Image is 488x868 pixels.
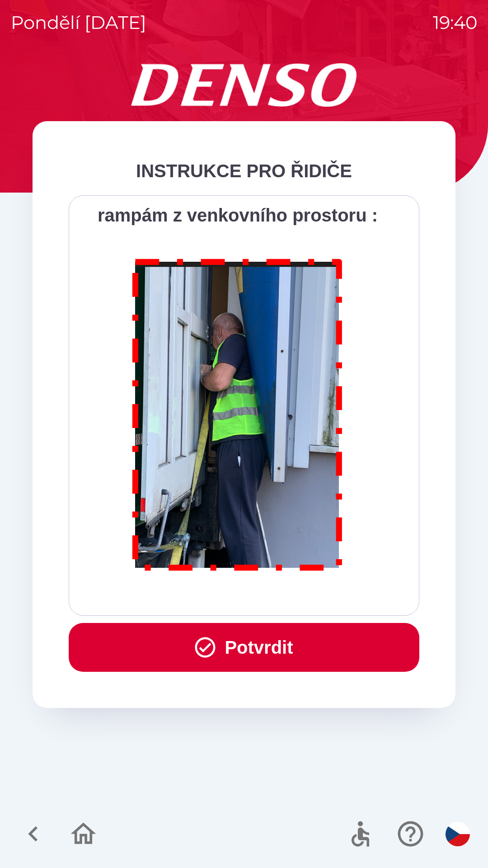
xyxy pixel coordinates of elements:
[33,63,455,107] img: Logo
[122,247,353,579] img: M8MNayrTL6gAAAABJRU5ErkJggg==
[433,9,477,36] p: 19:40
[11,9,146,36] p: pondělí [DATE]
[69,623,419,672] button: Potvrdit
[446,822,470,846] img: cs flag
[69,157,419,184] div: INSTRUKCE PRO ŘIDIČE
